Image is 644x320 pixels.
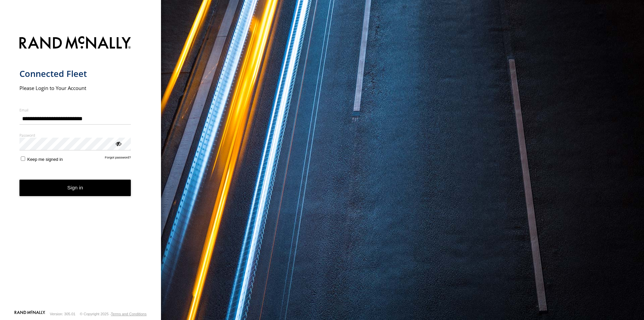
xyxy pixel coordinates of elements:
span: Keep me signed in [27,157,63,162]
input: Keep me signed in [21,156,25,161]
button: Sign in [19,180,131,196]
img: Rand McNally [19,35,131,52]
h1: Connected Fleet [19,68,131,79]
form: main [19,32,142,310]
div: ViewPassword [115,140,121,147]
label: Email [19,107,131,112]
div: Version: 305.01 [50,312,75,316]
a: Visit our Website [14,311,45,317]
a: Terms and Conditions [111,312,147,316]
a: Forgot password? [105,155,131,162]
h2: Please Login to Your Account [19,85,131,91]
div: © Copyright 2025 - [80,312,147,316]
label: Password [19,133,131,138]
